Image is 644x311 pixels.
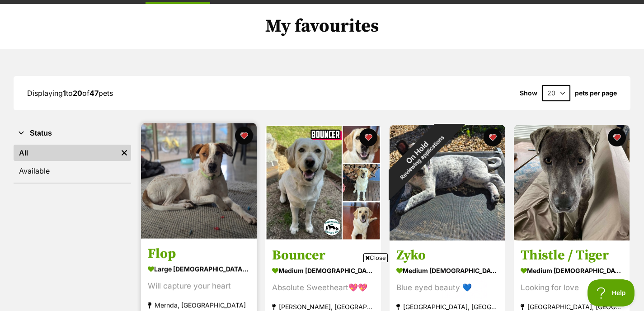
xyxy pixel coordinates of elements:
[148,263,250,276] div: large [DEMOGRAPHIC_DATA] Dog
[521,264,623,278] div: medium [DEMOGRAPHIC_DATA] Dog
[514,125,630,240] img: Thistle / Tiger
[359,128,377,146] button: favourite
[141,123,257,239] img: Flop
[89,89,99,98] strong: 47
[73,89,82,98] strong: 20
[272,247,374,264] h3: Bouncer
[14,143,131,183] div: Status
[484,128,502,146] button: favourite
[396,247,498,264] h3: Zyko
[521,282,623,294] div: Looking for love
[158,266,487,306] iframe: Advertisement
[265,125,381,240] img: Bouncer
[399,134,446,181] span: Reviewing applications
[148,245,250,263] h3: Flop
[521,247,623,264] h3: Thistle / Tiger
[14,127,131,139] button: Status
[608,128,626,146] button: favourite
[520,90,537,97] span: Show
[14,163,131,179] a: Available
[235,127,253,145] button: favourite
[588,279,635,306] iframe: Help Scout Beacon - Open
[148,280,250,292] div: Will capture your heart
[390,233,505,242] a: On HoldReviewing applications
[118,145,131,161] a: Remove filter
[63,89,66,98] strong: 1
[14,145,118,161] a: All
[27,89,113,98] span: Displaying to of pets
[363,253,388,262] span: Close
[575,90,617,97] label: pets per page
[370,105,470,205] div: On Hold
